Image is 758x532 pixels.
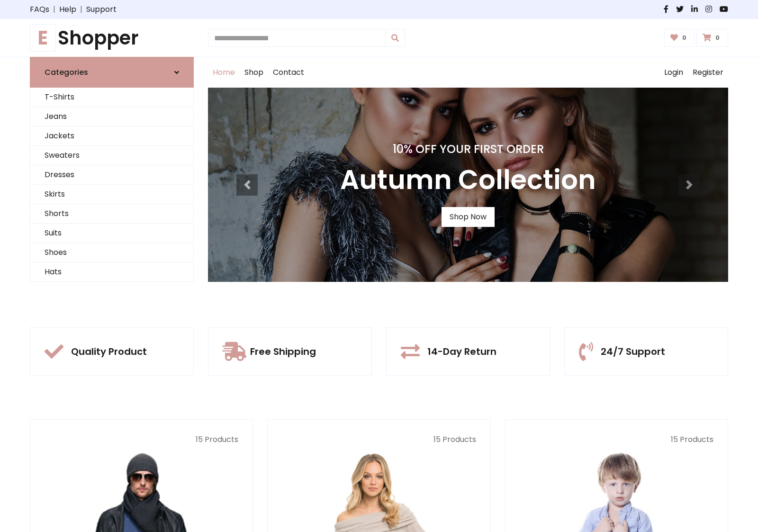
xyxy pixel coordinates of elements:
a: Contact [268,57,309,88]
a: Shop Now [442,207,495,227]
span: 0 [680,34,689,42]
h6: Categories [45,68,88,77]
a: Support [86,4,117,15]
a: Jackets [30,126,193,146]
a: Shop [240,57,268,88]
a: T-Shirts [30,88,193,107]
a: Categories [30,57,194,88]
a: 0 [664,29,695,47]
h5: 14-Day Return [427,346,496,357]
h1: Shopper [30,27,194,49]
a: EShopper [30,27,194,49]
a: Dresses [30,165,193,185]
a: Register [688,57,728,88]
p: 15 Products [45,434,238,445]
span: E [30,24,56,52]
p: 15 Products [282,434,476,445]
a: Help [59,4,76,15]
h5: 24/7 Support [601,346,665,357]
a: Skirts [30,185,193,204]
a: FAQs [30,4,49,15]
span: 0 [713,34,722,42]
a: Shorts [30,204,193,224]
p: 15 Products [520,434,713,445]
h4: 10% Off Your First Order [340,143,596,156]
h5: Quality Product [71,346,147,357]
a: Login [659,57,688,88]
a: Sweaters [30,146,193,165]
h5: Free Shipping [250,346,316,357]
a: 0 [696,29,728,47]
a: Hats [30,262,193,282]
span: | [49,4,59,15]
h3: Autumn Collection [340,164,596,196]
span: | [76,4,86,15]
a: Jeans [30,107,193,126]
a: Suits [30,224,193,243]
a: Home [208,57,240,88]
a: Shoes [30,243,193,262]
